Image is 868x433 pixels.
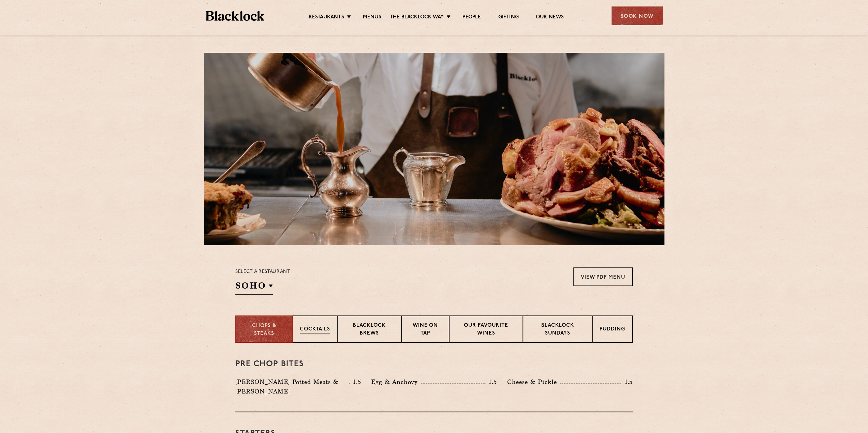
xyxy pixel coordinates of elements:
a: Restaurants [309,14,344,21]
p: Our favourite wines [456,322,515,338]
p: [PERSON_NAME] Potted Meats & [PERSON_NAME] [235,377,349,396]
a: Our News [536,14,564,21]
p: 1.5 [621,377,633,386]
p: Pudding [600,326,625,334]
a: Gifting [498,14,518,21]
p: Cheese & Pickle [507,377,560,387]
p: 1.5 [350,377,361,386]
p: Chops & Steaks [243,322,285,338]
p: Cocktails [300,326,330,334]
p: Blacklock Sundays [530,322,585,338]
p: Egg & Anchovy [371,377,421,387]
img: BL_Textured_Logo-footer-cropped.svg [206,11,265,21]
a: The Blacklock Way [390,14,444,21]
a: Menus [363,14,381,21]
a: People [462,14,481,21]
p: Blacklock Brews [344,322,394,338]
p: Wine on Tap [409,322,442,338]
a: View PDF Menu [573,267,633,286]
h2: SOHO [235,280,273,295]
div: Book Now [612,6,663,25]
p: Select a restaurant [235,267,290,276]
h3: Pre Chop Bites [235,360,633,369]
p: 1.5 [485,377,497,386]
